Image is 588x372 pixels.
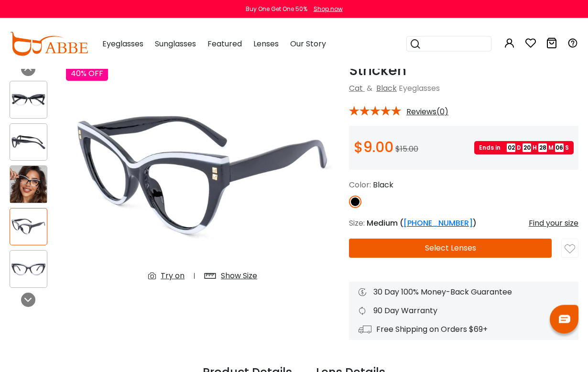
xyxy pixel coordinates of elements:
[155,38,196,49] span: Sunglasses
[529,218,578,229] div: Find your size
[538,143,547,152] span: 28
[314,5,343,13] div: Shop now
[290,38,326,49] span: Our Story
[555,143,564,152] span: 06
[533,143,537,152] span: H
[406,108,448,116] span: Reviews(0)
[565,244,575,254] img: like
[349,62,578,79] h1: Stricken
[161,270,185,282] div: Try on
[66,62,339,289] img: Stricken Black Plastic Eyeglasses , UniversalBridgeFit Frames from ABBE Glasses
[507,143,515,152] span: 02
[479,143,505,152] span: Ends in
[349,218,365,229] span: Size:
[359,305,569,317] div: 90 Day Warranty
[354,137,393,157] span: $9.00
[373,179,393,190] span: Black
[10,90,47,109] img: Stricken Black Plastic Eyeglasses , UniversalBridgeFit Frames from ABBE Glasses
[376,83,397,94] a: Black
[66,66,108,81] div: 40% OFF
[395,143,418,154] span: $15.00
[10,133,47,151] img: Stricken Black Plastic Eyeglasses , UniversalBridgeFit Frames from ABBE Glasses
[548,143,554,152] span: M
[349,179,371,190] span: Color:
[246,5,307,13] div: Buy One Get One 50%
[207,38,242,49] span: Featured
[10,218,47,236] img: Stricken Black Plastic Eyeglasses , UniversalBridgeFit Frames from ABBE Glasses
[349,83,363,94] a: Cat
[559,315,570,323] img: chat
[10,32,88,56] img: abbeglasses.com
[102,38,143,49] span: Eyeglasses
[399,83,440,94] span: Eyeglasses
[403,218,473,229] a: [PHONE_NUMBER]
[359,324,569,335] div: Free Shipping on Orders $69+
[565,143,569,152] span: S
[10,166,47,203] img: Stricken Black Plastic Eyeglasses , UniversalBridgeFit Frames from ABBE Glasses
[367,218,477,229] span: Medium ( )
[359,286,569,298] div: 30 Day 100% Money-Back Guarantee
[523,143,531,152] span: 20
[517,143,521,152] span: D
[221,270,257,282] div: Show Size
[253,38,279,49] span: Lenses
[10,260,47,278] img: Stricken Black Plastic Eyeglasses , UniversalBridgeFit Frames from ABBE Glasses
[365,83,374,94] span: &
[309,5,343,13] a: Shop now
[349,239,552,258] button: Select Lenses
